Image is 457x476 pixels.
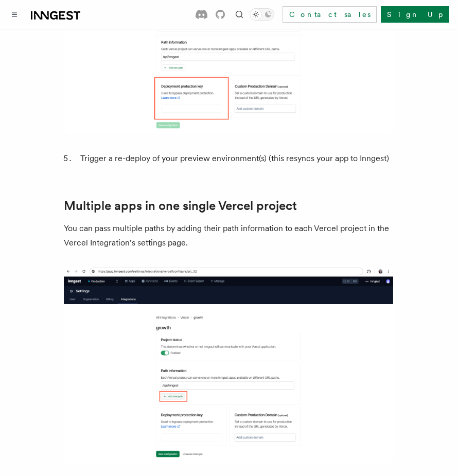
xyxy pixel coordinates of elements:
[77,151,393,166] li: Trigger a re-deploy of your preview environment(s) (this resyncs your app to Inngest)
[233,8,245,21] button: Find something...
[64,221,393,250] p: You can pass multiple paths by adding their path information to each Vercel project in the Vercel...
[64,267,393,464] img: Add new path information button in the Inngest dashboard
[64,199,297,213] a: Multiple apps in one single Vercel project
[283,6,377,23] a: Contact sales
[8,8,21,21] button: Toggle navigation
[381,6,449,23] a: Sign Up
[250,8,274,21] button: Toggle dark mode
